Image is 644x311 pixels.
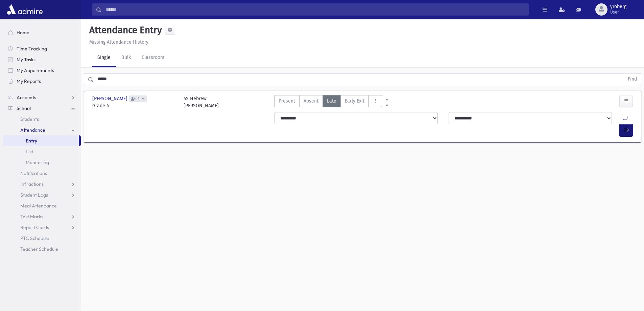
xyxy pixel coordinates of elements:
[327,97,336,105] span: Late
[3,179,81,190] a: Infractions
[92,95,129,102] span: [PERSON_NAME]
[102,3,528,16] input: Search
[17,105,31,111] span: School
[20,203,57,209] span: Meal Attendance
[184,95,219,109] div: 4S Hebrew [PERSON_NAME]
[3,200,81,211] a: Meal Attendance
[3,27,81,38] a: Home
[624,73,641,85] button: Find
[26,138,37,144] span: Entry
[17,29,29,36] span: Home
[17,94,36,101] span: Accounts
[3,233,81,244] a: PTC Schedule
[3,168,81,179] a: Notifications
[3,244,81,254] a: Teacher Schedule
[20,127,45,133] span: Attendance
[26,149,33,155] span: List
[17,46,47,52] span: Time Tracking
[3,43,81,54] a: Time Tracking
[274,95,382,109] div: AttTypes
[20,214,43,220] span: Test Marks
[3,92,81,103] a: Accounts
[17,57,35,63] span: My Tasks
[279,97,295,105] span: Present
[20,170,47,176] span: Notifications
[304,97,318,105] span: Absent
[610,9,626,15] span: User
[20,181,44,187] span: Infractions
[610,4,626,9] span: yroberg
[87,39,148,45] a: Missing Attendance History
[87,24,162,36] h5: Attendance Entry
[20,246,58,252] span: Teacher Schedule
[20,192,48,198] span: Student Logs
[17,78,41,84] span: My Reports
[3,76,81,87] a: My Reports
[3,54,81,65] a: My Tasks
[3,125,81,135] a: Attendance
[3,146,81,157] a: List
[3,135,79,146] a: Entry
[92,102,177,109] span: Grade 4
[20,116,39,122] span: Students
[17,67,54,73] span: My Appointments
[89,39,148,45] u: Missing Attendance History
[3,65,81,76] a: My Appointments
[3,190,81,200] a: Student Logs
[5,3,44,16] img: AdmirePro
[3,211,81,222] a: Test Marks
[20,235,49,241] span: PTC Schedule
[3,222,81,233] a: Report Cards
[3,157,81,168] a: Monitoring
[20,224,49,230] span: Report Cards
[3,114,81,125] a: Students
[116,48,136,67] a: Bulk
[136,48,170,67] a: Classroom
[92,48,116,67] a: Single
[137,97,141,101] span: 1
[3,103,81,114] a: School
[26,159,49,165] span: Monitoring
[345,97,364,105] span: Early Exit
